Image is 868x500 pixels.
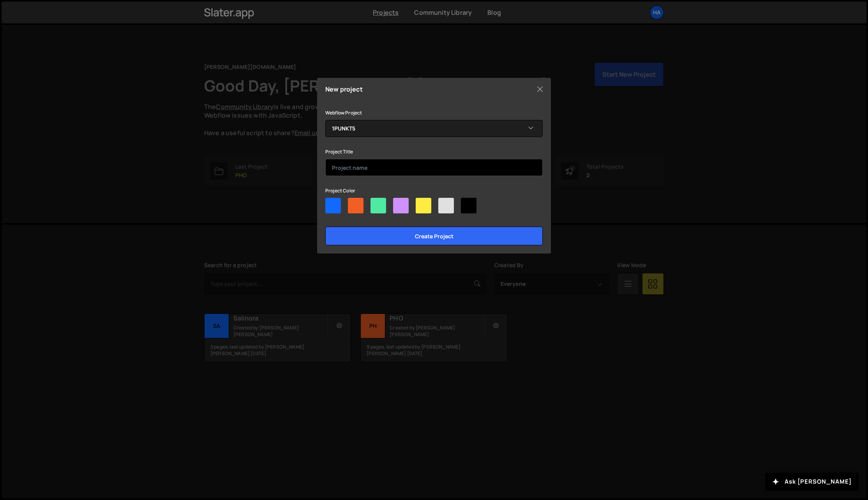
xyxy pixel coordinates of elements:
[325,148,353,156] label: Project Title
[325,227,543,245] input: Create project
[765,473,859,491] button: Ask [PERSON_NAME]
[325,109,362,117] label: Webflow Project
[325,187,355,195] label: Project Color
[534,83,546,95] button: Close
[325,86,363,92] h5: New project
[325,159,543,176] input: Project name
